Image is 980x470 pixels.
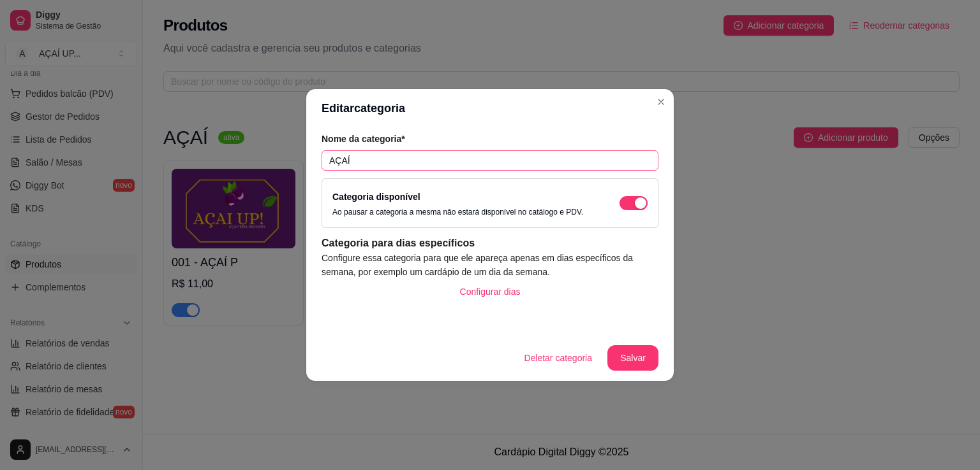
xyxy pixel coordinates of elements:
button: Salvar [607,345,658,371]
button: Deletar categoria [514,345,602,371]
header: Editar categoria [306,89,674,127]
label: Categoria disponível [332,192,420,202]
article: Nome da categoria* [322,132,658,145]
article: Categoria para dias específicos [322,236,658,251]
button: Close [651,92,671,112]
p: Ao pausar a categoria a mesma não estará disponível no catálogo e PDV. [332,207,583,217]
article: Configure essa categoria para que ele apareça apenas em dias específicos da semana, por exemplo u... [322,251,658,279]
button: Configurar dias [450,279,531,304]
